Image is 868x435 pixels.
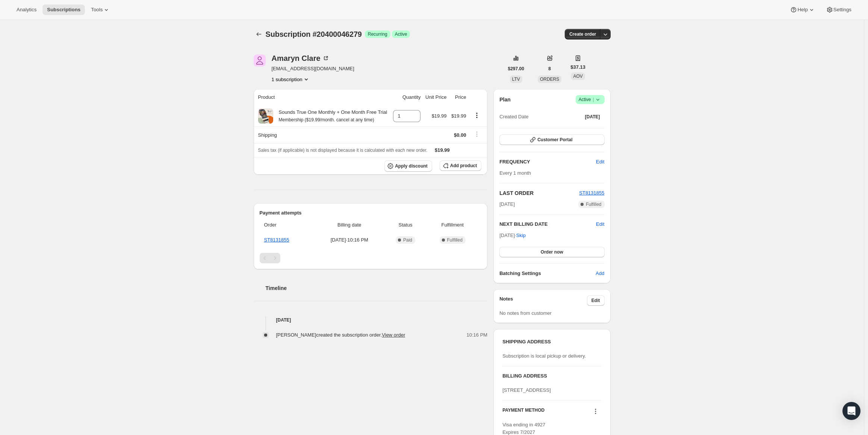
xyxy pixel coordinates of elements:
[499,233,526,238] span: [DATE] ·
[821,5,856,15] button: Settings
[512,230,530,242] button: Skip
[12,5,41,15] button: Analytics
[423,89,449,106] th: Unit Price
[272,76,310,83] button: Product actions
[596,158,604,166] span: Edit
[508,66,524,72] span: $297.00
[276,332,405,338] span: [PERSON_NAME] created the subscription order.
[785,5,820,15] button: Help
[467,331,488,339] span: 10:16 PM
[512,77,520,82] span: LTV
[569,31,596,37] span: Create order
[254,54,266,66] span: Amaryn Clare
[273,109,387,124] div: Sounds True One Monthly + One Month Free Trial
[593,97,594,103] span: |
[516,232,526,239] span: Skip
[499,189,579,197] h2: LAST ORDER
[264,237,289,243] a: ST8131855
[471,130,483,138] button: Shipping actions
[440,160,481,171] button: Add product
[47,7,80,13] span: Subscriptions
[573,74,582,79] span: AOV
[395,163,428,169] span: Apply discount
[432,113,447,119] span: $19.99
[266,30,362,38] span: Subscription #20400046279
[586,201,601,207] span: Fulfilled
[579,96,602,103] span: Active
[591,156,609,168] button: Edit
[502,353,586,359] span: Subscription is local pickup or delivery.
[596,270,604,277] span: Add
[591,298,600,304] span: Edit
[387,221,423,229] span: Status
[450,163,477,169] span: Add product
[395,31,407,37] span: Active
[258,148,428,153] span: Sales tax (if applicable) is not displayed because it is calculated with each new order.
[499,170,531,176] span: Every 1 month
[17,7,36,13] span: Analytics
[254,127,391,143] th: Shipping
[260,217,314,233] th: Order
[368,31,387,37] span: Recurring
[579,190,604,196] a: ST8131855
[537,137,572,143] span: Customer Portal
[499,247,604,257] button: Order now
[570,63,585,71] span: $37.13
[428,221,477,229] span: Fulfillment
[316,236,383,244] span: [DATE] · 10:16 PM
[384,160,432,172] button: Apply discount
[842,402,860,420] div: Open Intercom Messenger
[316,221,383,229] span: Billing date
[541,249,563,255] span: Order now
[502,338,601,346] h3: SHIPPING ADDRESS
[544,63,555,74] button: 8
[254,316,488,324] h4: [DATE]
[403,237,412,243] span: Paid
[502,372,601,380] h3: BILLING ADDRESS
[579,189,604,197] button: ST8131855
[502,422,545,435] span: Visa ending in 4927 Expires 7/2027
[391,89,423,106] th: Quantity
[451,113,466,119] span: $19.99
[587,295,605,306] button: Edit
[258,109,273,124] img: product img
[504,63,529,74] button: $297.00
[260,209,482,217] h2: Payment attempts
[499,113,528,121] span: Created Date
[435,147,450,153] span: $19.99
[279,117,374,122] small: Membership ($19.99/month. cancel at any time)
[449,89,468,106] th: Price
[471,111,483,119] button: Product actions
[499,270,596,277] h6: Batching Settings
[499,158,596,166] h2: FREQUENCY
[254,29,264,39] button: Subscriptions
[91,7,103,13] span: Tools
[499,201,515,208] span: [DATE]
[260,253,482,263] nav: Pagination
[499,96,511,103] h2: Plan
[454,132,466,138] span: $0.00
[591,267,609,279] button: Add
[86,5,115,15] button: Tools
[548,66,551,72] span: 8
[272,65,354,72] span: [EMAIL_ADDRESS][DOMAIN_NAME]
[833,7,851,13] span: Settings
[499,134,604,145] button: Customer Portal
[581,112,605,122] button: [DATE]
[502,407,544,417] h3: PAYMENT METHOD
[499,295,587,306] h3: Notes
[499,221,596,228] h2: NEXT BILLING DATE
[540,77,559,82] span: ORDERS
[447,237,463,243] span: Fulfilled
[502,387,551,393] span: [STREET_ADDRESS]
[585,114,600,120] span: [DATE]
[382,332,405,338] a: View order
[266,284,488,292] h2: Timeline
[797,7,808,13] span: Help
[596,221,604,228] button: Edit
[42,5,85,15] button: Subscriptions
[565,29,600,39] button: Create order
[499,310,552,316] span: No notes from customer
